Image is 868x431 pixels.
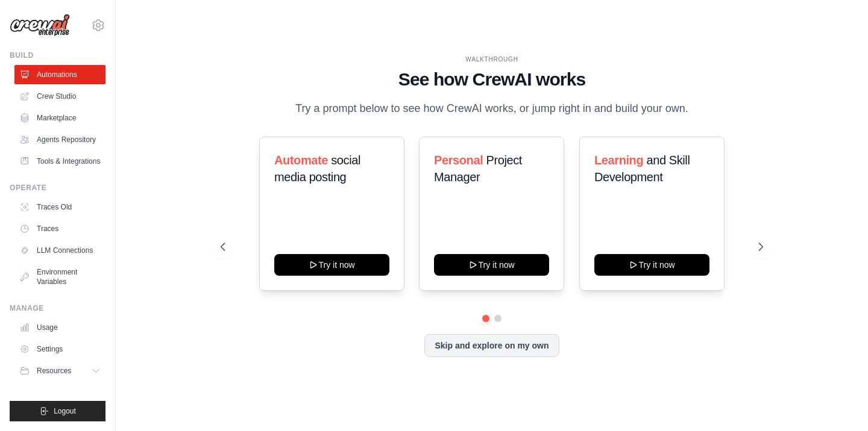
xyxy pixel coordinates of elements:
button: Try it now [274,254,389,276]
span: Logout [54,406,76,416]
h1: See how CrewAI works [221,69,763,90]
a: Usage [14,318,105,337]
button: Try it now [594,254,709,276]
img: Logo [10,14,70,37]
div: Operate [10,183,105,193]
a: Crew Studio [14,87,105,106]
div: Manage [10,303,105,313]
button: Resources [14,361,105,380]
p: Try a prompt below to see how CrewAI works, or jump right in and build your own. [289,100,694,117]
span: Resources [37,366,71,376]
a: Traces Old [14,197,105,217]
button: Skip and explore on my own [424,334,559,357]
a: Automations [14,65,105,84]
a: LLM Connections [14,241,105,260]
span: Automate [274,153,328,167]
button: Logout [10,401,105,421]
span: and Skill Development [594,153,690,184]
button: Try it now [434,254,549,276]
iframe: Chat Widget [808,373,868,431]
a: Marketplace [14,108,105,128]
a: Traces [14,219,105,238]
div: WALKTHROUGH [221,55,763,64]
a: Settings [14,340,105,359]
a: Environment Variables [14,262,105,291]
a: Tools & Integrations [14,152,105,171]
span: Personal [434,153,483,167]
span: Learning [594,153,643,167]
a: Agents Repository [14,130,105,149]
div: Build [10,51,105,60]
